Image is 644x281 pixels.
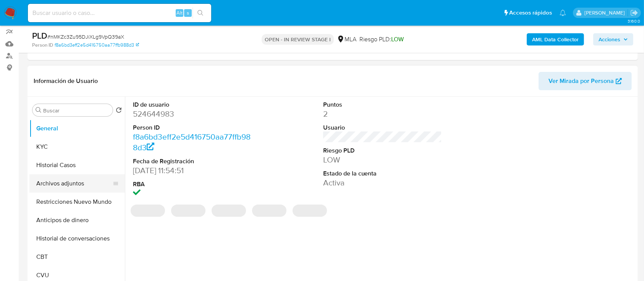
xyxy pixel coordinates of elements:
button: Historial de conversaciones [29,229,125,248]
span: Riesgo PLD: [359,35,404,44]
dt: Estado de la cuenta [323,169,442,178]
span: LOW [391,35,404,44]
span: ‌ [293,205,327,217]
button: Restricciones Nuevo Mundo [29,193,125,211]
h1: Información de Usuario [34,77,98,85]
b: Person ID [32,42,53,49]
span: Alt [176,9,183,16]
span: Accesos rápidos [509,9,552,17]
dd: Activa [323,177,442,188]
button: Buscar [36,107,42,113]
span: s [187,9,189,16]
button: CBT [29,248,125,266]
button: Historial Casos [29,156,125,174]
dd: 2 [323,109,442,119]
button: KYC [29,138,125,156]
b: AML Data Collector [532,33,579,45]
button: Anticipos de dinero [29,211,125,229]
dt: RBA [133,180,252,188]
button: Ver Mirada por Persona [539,72,632,90]
div: MLA [337,35,356,44]
a: f8a6bd3eff2e5d416750aa77ffb988d3 [55,42,139,49]
a: Notificaciones [560,10,566,16]
dt: Riesgo PLD [323,146,442,155]
dd: LOW [323,154,442,165]
button: search-icon [193,8,208,18]
button: General [29,119,125,138]
button: Acciones [593,33,633,45]
dt: Usuario [323,123,442,132]
dt: Puntos [323,101,442,109]
span: Ver Mirada por Persona [549,72,614,90]
span: 3.160.0 [628,18,640,24]
button: AML Data Collector [527,33,584,45]
button: Volver al orden por defecto [116,107,122,115]
dt: Person ID [133,123,252,132]
input: Buscar [43,107,110,114]
span: ‌ [171,205,205,217]
dd: [DATE] 11:54:51 [133,165,252,176]
p: OPEN - IN REVIEW STAGE I [262,34,334,45]
button: Archivos adjuntos [29,174,119,193]
dt: ID de usuario [133,101,252,109]
a: Salir [630,9,638,17]
input: Buscar usuario o caso... [28,8,211,18]
span: ‌ [252,205,286,217]
p: ezequiel.castrillon@mercadolibre.com [584,9,628,16]
span: # nMKZc3Zu95DJiXLg9VpQ39aX [47,33,124,41]
span: ‌ [131,205,165,217]
dt: Fecha de Registración [133,157,252,166]
dd: 524644983 [133,109,252,119]
span: Acciones [599,33,620,45]
a: f8a6bd3eff2e5d416750aa77ffb988d3 [133,131,251,153]
span: ‌ [212,205,246,217]
b: PLD [32,29,47,42]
